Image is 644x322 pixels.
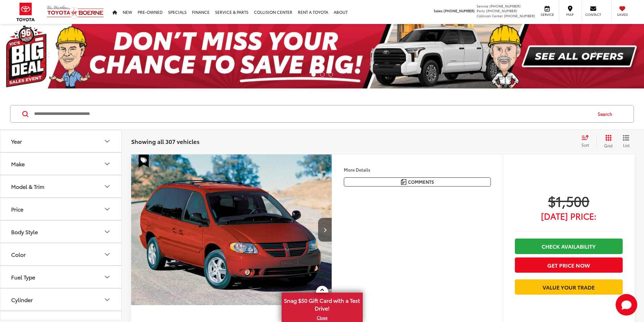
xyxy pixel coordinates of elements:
button: Model & TrimModel & Trim [0,175,122,197]
span: [PHONE_NUMBER] [486,8,517,13]
div: Fuel Type [11,274,35,280]
span: Parts [477,8,485,13]
a: Check Availability [515,239,623,254]
svg: Start Chat [616,294,637,316]
span: Service [477,3,488,8]
span: Snag $50 Gift Card with a Test Drive! [282,293,362,314]
input: Search by Make, Model, or Keyword [33,106,591,122]
div: Model & Trim [103,182,111,191]
img: Comments [401,179,406,185]
span: Sort [581,142,589,148]
span: Map [563,12,577,17]
button: List View [618,134,635,148]
button: Toggle Chat Window [616,294,637,316]
button: ColorColor [0,243,122,265]
img: 2006 Dodge Grand Caravan SXT [131,154,332,305]
div: Price [103,205,111,213]
div: Make [103,160,111,168]
button: Next image [318,218,332,242]
div: Color [103,250,111,258]
div: Make [11,160,25,167]
button: Get Price Now [515,257,623,273]
span: [PHONE_NUMBER] [490,3,521,8]
div: Fuel Type [103,273,111,281]
div: Year [103,137,111,145]
button: Comments [344,177,491,187]
div: 2006 Dodge Grand Caravan SXT 0 [131,154,332,305]
button: YearYear [0,130,122,152]
div: Model & Trim [11,183,44,190]
h4: More Details [344,167,491,172]
div: Year [11,138,22,144]
button: Fuel TypeFuel Type [0,266,122,288]
div: Cylinder [11,296,33,303]
a: 2006 Dodge Grand Caravan SXT2006 Dodge Grand Caravan SXT2006 Dodge Grand Caravan SXT2006 Dodge Gr... [131,154,332,305]
span: Comments [408,179,434,185]
span: [PHONE_NUMBER] [444,8,475,13]
span: Contact [585,12,601,17]
a: Value Your Trade [515,279,623,295]
span: $1,500 [515,192,623,209]
span: Sales [434,8,443,13]
img: Vic Vaughan Toyota of Boerne [47,5,104,19]
span: [PHONE_NUMBER] [504,13,535,18]
button: MakeMake [0,153,122,175]
button: CylinderCylinder [0,289,122,311]
div: Body Style [11,228,38,235]
span: Special [139,154,149,167]
div: Color [11,251,26,257]
span: Grid [604,143,613,148]
span: Showing all 307 vehicles [131,137,199,145]
div: Body Style [103,228,111,236]
span: [DATE] Price: [515,213,623,219]
span: List [623,142,629,148]
div: Price [11,206,23,212]
span: Saved [615,12,630,17]
button: Select sort value [578,134,596,148]
span: Service [540,12,555,17]
button: Grid View [596,134,618,148]
div: Cylinder [103,296,111,304]
button: PricePrice [0,198,122,220]
span: Collision Center [477,13,503,18]
button: Body StyleBody Style [0,221,122,243]
button: Search [591,105,622,122]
